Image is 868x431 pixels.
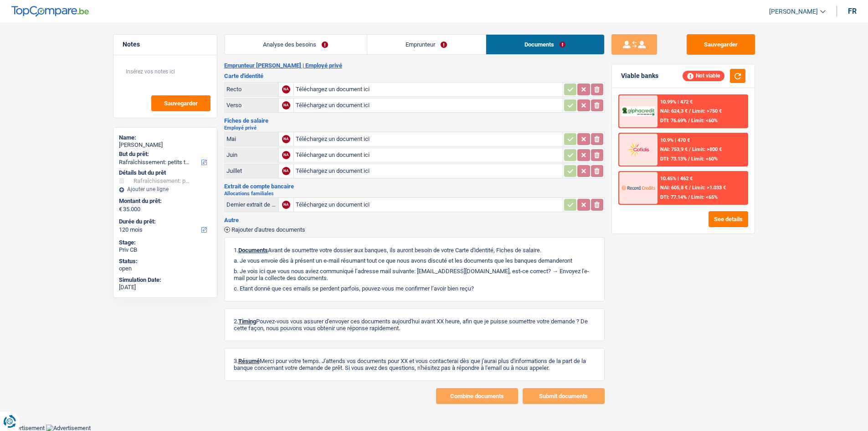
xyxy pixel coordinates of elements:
span: Rajouter d'autres documents [231,227,305,233]
h3: Extrait de compte bancaire [224,183,605,189]
div: Viable banks [621,72,658,80]
span: Résumé [238,358,260,364]
span: DTI: 77.14% [660,194,687,200]
button: Rajouter d'autres documents [224,227,305,233]
div: NA [282,201,290,209]
h2: Emprunteur [PERSON_NAME] | Employé privé [224,62,605,69]
div: Not viable [683,71,724,81]
p: 3. Merci pour votre temps. J'attends vos documents pour XX et vous contacterai dès que j'aurai p... [234,358,595,371]
div: Name: [119,134,211,141]
span: [PERSON_NAME] [769,8,818,16]
span: Sauvegarder [164,100,198,106]
p: c. Etant donné que ces emails se perdent parfois, pouvez-vous me confirmer l’avoir bien reçu? [234,285,595,292]
p: a. Je vous envoie dès à présent un e-mail résumant tout ce que nous avons discuté et les doc... [234,257,595,264]
span: Limit: >750 € [692,108,722,114]
h3: Fiches de salaire [224,118,605,124]
a: Analyse des besoins [225,35,367,54]
div: open [119,265,211,272]
button: Submit documents [523,388,605,404]
span: NAI: 624,3 € [660,108,688,114]
div: Détails but du prêt [119,169,211,177]
span: € [119,206,122,213]
span: Limit: >1.033 € [692,185,726,191]
span: DTI: 73.13% [660,156,687,162]
h2: Allocations familiales [224,191,605,196]
label: Montant du prêt: [119,197,210,205]
div: Status: [119,258,211,265]
div: NA [282,167,290,175]
p: 1. Avant de soumettre votre dossier aux banques, ils auront besoin de votre Carte d'identité, Fic... [234,247,595,254]
h3: Carte d'identité [224,73,605,79]
div: NA [282,135,290,143]
div: Verso [226,102,277,109]
span: / [688,194,690,200]
div: NA [282,85,290,93]
div: Recto [226,86,277,93]
div: NA [282,101,290,109]
h3: Autre [224,217,605,223]
span: Limit: >800 € [692,146,722,152]
span: / [689,108,691,114]
button: Combine documents [436,388,518,404]
span: DTI: 76.69% [660,118,687,124]
div: Ajouter une ligne [119,186,211,192]
span: NAI: 753,9 € [660,146,688,152]
p: 2. Pouvez-vous vous assurer d'envoyer ces documents aujourd'hui avant XX heure, afin que je puiss... [234,318,595,332]
span: Limit: <60% [691,118,718,124]
div: Simulation Date: [119,276,211,284]
span: Limit: <65% [691,194,718,200]
div: Juillet [226,167,277,174]
span: NAI: 605,8 € [660,185,688,191]
img: TopCompare Logo [11,6,89,17]
span: Limit: <60% [691,156,718,162]
div: 10.45% | 462 € [660,176,693,182]
a: Documents [486,35,604,54]
h2: Employé privé [224,125,605,130]
p: b. Je vois ici que vous nous aviez communiqué l’adresse mail suivante: [EMAIL_ADDRESS][DOMAIN_NA... [234,268,595,281]
span: Timing [238,318,256,325]
div: fr [848,7,857,16]
div: Dernier extrait de compte pour vos allocations familiales [226,201,277,208]
a: Emprunteur [367,35,486,54]
button: Sauvegarder [151,95,211,111]
div: 10.99% | 472 € [660,99,693,105]
div: Juin [226,151,277,158]
img: Record Credits [621,179,655,196]
div: [DATE] [119,284,211,291]
div: NA [282,151,290,159]
span: / [688,156,690,162]
a: [PERSON_NAME] [762,4,826,19]
button: Sauvegarder [687,34,755,55]
img: Cofidis [621,141,655,158]
div: Stage: [119,239,211,246]
label: Durée du prêt: [119,218,210,225]
label: But du prêt: [119,151,210,158]
span: / [689,146,691,152]
div: Mai [226,135,277,142]
div: 10.9% | 470 € [660,137,690,143]
button: See details [709,211,748,227]
span: / [689,185,691,191]
h5: Notes [123,41,208,48]
span: / [688,118,690,124]
div: Priv CB [119,246,211,254]
span: Documents [238,247,268,254]
div: [PERSON_NAME] [119,141,211,149]
img: AlphaCredit [621,106,655,117]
